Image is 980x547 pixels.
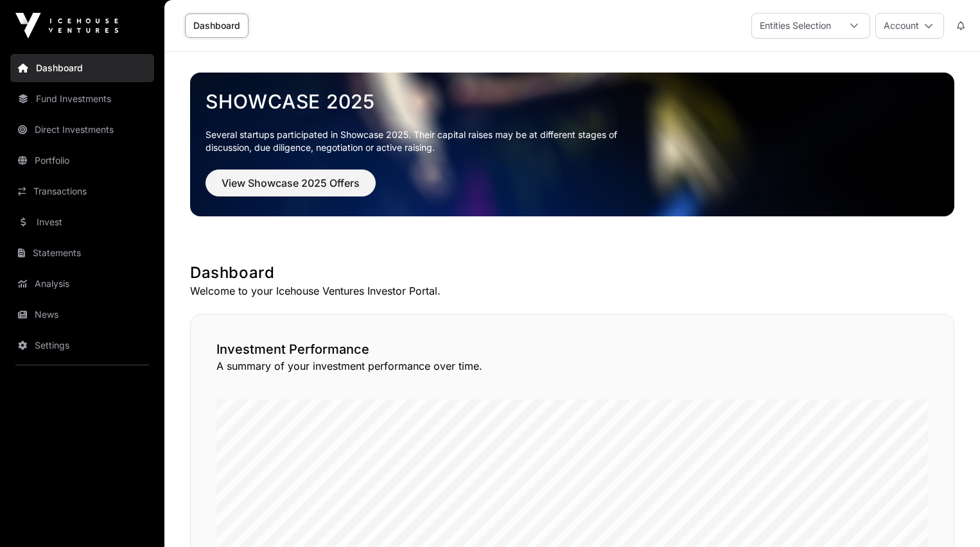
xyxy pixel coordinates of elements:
[10,146,154,175] a: Portfolio
[10,239,154,267] a: Statements
[10,116,154,144] a: Direct Investments
[10,270,154,298] a: Analysis
[206,169,376,196] button: View Showcase 2025 Offers
[10,177,154,205] a: Transactions
[10,54,154,82] a: Dashboard
[185,13,249,38] a: Dashboard
[222,175,360,191] span: View Showcase 2025 Offers
[10,208,154,236] a: Invest
[10,300,154,329] a: News
[206,128,637,154] p: Several startups participated in Showcase 2025. Their capital raises may be at different stages o...
[206,90,939,113] a: Showcase 2025
[752,13,839,38] div: Entities Selection
[15,13,118,39] img: Icehouse Ventures Logo
[190,283,954,299] p: Welcome to your Icehouse Ventures Investor Portal.
[190,73,954,216] img: Showcase 2025
[190,263,954,283] h1: Dashboard
[10,85,154,113] a: Fund Investments
[10,331,154,360] a: Settings
[216,358,928,374] p: A summary of your investment performance over time.
[916,485,980,547] iframe: Chat Widget
[216,340,928,358] h2: Investment Performance
[875,13,944,39] button: Account
[206,182,376,195] a: View Showcase 2025 Offers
